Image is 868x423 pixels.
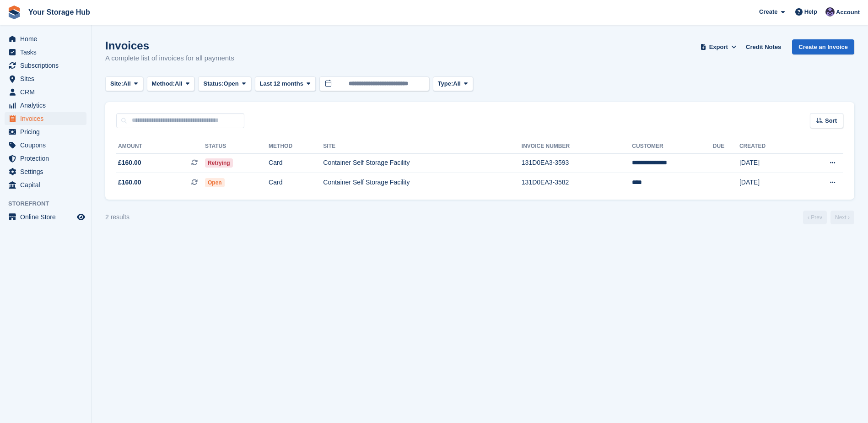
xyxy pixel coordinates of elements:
a: Previous [803,211,827,224]
button: Method: All [147,76,195,92]
span: Analytics [20,99,75,112]
a: menu [5,139,86,152]
span: Open [224,79,239,88]
span: Tasks [20,46,75,59]
a: Your Storage Hub [25,5,94,20]
th: Created [739,139,799,154]
span: Protection [20,152,75,165]
th: Site [323,139,522,154]
h1: Invoices [105,39,234,52]
a: Credit Notes [742,39,785,54]
span: Status: [203,79,223,88]
a: menu [5,179,86,191]
a: menu [5,59,86,72]
span: Help [804,7,817,16]
button: Status: Open [198,76,251,92]
span: Capital [20,179,75,191]
td: Container Self Storage Facility [323,153,522,173]
span: Open [205,178,225,187]
th: Due [713,139,739,154]
td: Card [269,173,323,192]
span: Invoices [20,112,75,125]
a: Next [830,211,854,224]
span: Sites [20,72,75,85]
td: Card [269,153,323,173]
span: Type: [438,79,453,88]
a: menu [5,72,86,85]
span: Online Store [20,211,75,223]
div: 2 results [105,212,129,222]
img: stora-icon-8386f47178a22dfd0bd8f6a31ec36ba5ce8667c1dd55bd0f319d3a0aa187defe.svg [7,5,21,19]
p: A complete list of invoices for all payments [105,53,234,64]
a: menu [5,46,86,59]
span: Site: [110,79,123,88]
button: Site: All [105,76,143,92]
span: Pricing [20,125,75,138]
td: [DATE] [739,173,799,192]
a: menu [5,99,86,112]
a: Create an Invoice [792,39,854,54]
button: Export [698,39,739,54]
span: All [175,79,183,88]
a: menu [5,33,86,45]
td: 131D0EA3-3582 [522,173,632,192]
span: Settings [20,165,75,178]
th: Invoice Number [522,139,632,154]
a: menu [5,86,86,98]
a: menu [5,112,86,125]
td: [DATE] [739,153,799,173]
span: Subscriptions [20,59,75,72]
span: Home [20,33,75,45]
span: Account [836,8,860,17]
a: menu [5,211,86,223]
span: All [123,79,131,88]
span: Storefront [8,199,91,208]
td: 131D0EA3-3593 [522,153,632,173]
button: Last 12 months [255,76,316,92]
th: Customer [632,139,713,154]
a: menu [5,152,86,165]
th: Amount [116,139,205,154]
span: All [453,79,461,88]
th: Method [269,139,323,154]
span: Method: [152,79,175,88]
a: Preview store [75,211,86,222]
th: Status [205,139,269,154]
span: Create [759,7,777,16]
img: Liam Beddard [825,7,835,16]
span: £160.00 [118,158,141,168]
td: Container Self Storage Facility [323,173,522,192]
span: CRM [20,86,75,98]
a: menu [5,165,86,178]
span: Retrying [205,158,233,168]
span: Last 12 months [260,79,303,88]
span: Coupons [20,139,75,152]
span: Export [709,43,728,52]
span: Sort [825,116,837,125]
a: menu [5,125,86,138]
span: £160.00 [118,178,141,187]
nav: Page [801,211,856,224]
button: Type: All [433,76,473,92]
